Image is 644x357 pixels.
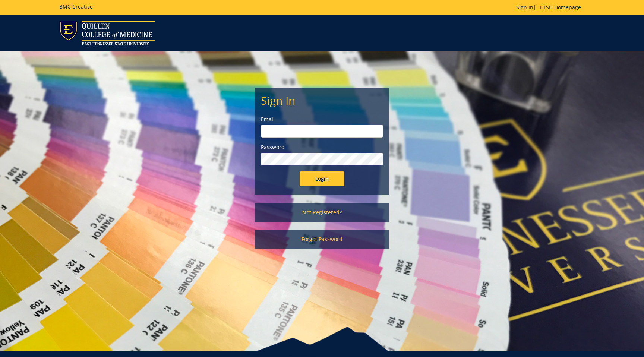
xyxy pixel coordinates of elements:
a: Forgot Password [255,230,389,249]
h5: BMC Creative [59,4,93,9]
img: ETSU logo [59,21,155,45]
a: ETSU Homepage [536,4,585,11]
h2: Sign In [261,94,383,107]
a: Sign In [516,4,533,11]
label: Password [261,143,383,151]
label: Email [261,116,383,123]
a: Not Registered? [255,203,389,222]
p: | [516,4,585,11]
input: Login [300,171,344,186]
